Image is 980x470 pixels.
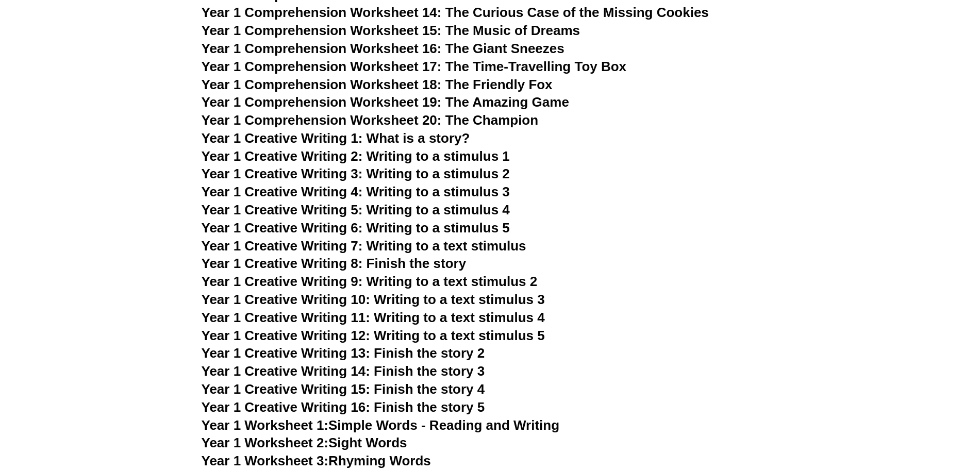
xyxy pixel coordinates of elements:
a: Year 1 Creative Writing 5: Writing to a stimulus 4 [202,202,510,217]
a: Year 1 Creative Writing 15: Finish the story 4 [202,381,485,397]
a: Year 1 Creative Writing 13: Finish the story 2 [202,345,485,361]
a: Year 1 Creative Writing 12: Writing to a text stimulus 5 [202,328,545,343]
span: Year 1 Worksheet 2: [202,435,329,450]
span: Year 1 Worksheet 1: [202,417,329,433]
iframe: Chat Widget [808,354,980,470]
a: Year 1 Creative Writing 11: Writing to a text stimulus 4 [202,310,545,325]
a: Year 1 Comprehension Worksheet 16: The Giant Sneezes [202,41,564,56]
a: Year 1 Creative Writing 16: Finish the story 5 [202,399,485,415]
a: Year 1 Creative Writing 10: Writing to a text stimulus 3 [202,292,545,307]
span: Year 1 Worksheet 3: [202,453,329,468]
a: Year 1 Creative Writing 3: Writing to a stimulus 2 [202,166,510,181]
a: Year 1 Comprehension Worksheet 17: The Time-Travelling Toy Box [202,59,627,74]
a: Year 1 Creative Writing 8: Finish the story [202,256,467,271]
a: Year 1 Comprehension Worksheet 19: The Amazing Game [202,94,569,110]
a: Year 1 Comprehension Worksheet 20: The Champion [202,112,539,128]
a: Year 1 Worksheet 2:Sight Words [202,435,407,450]
a: Year 1 Creative Writing 9: Writing to a text stimulus 2 [202,274,538,289]
a: Year 1 Creative Writing 1: What is a story? [202,130,470,146]
a: Year 1 Comprehension Worksheet 15: The Music of Dreams [202,23,580,38]
a: Year 1 Creative Writing 14: Finish the story 3 [202,363,485,379]
a: Year 1 Creative Writing 7: Writing to a text stimulus [202,238,526,254]
a: Year 1 Creative Writing 6: Writing to a stimulus 5 [202,220,510,236]
a: Year 1 Comprehension Worksheet 14: The Curious Case of the Missing Cookies [202,5,709,20]
a: Year 1 Creative Writing 2: Writing to a stimulus 1 [202,148,510,164]
a: Year 1 Creative Writing 4: Writing to a stimulus 3 [202,184,510,199]
a: Year 1 Worksheet 1:Simple Words - Reading and Writing [202,417,560,433]
a: Year 1 Worksheet 3:Rhyming Words [202,453,431,468]
a: Year 1 Comprehension Worksheet 18: The Friendly Fox [202,77,553,92]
